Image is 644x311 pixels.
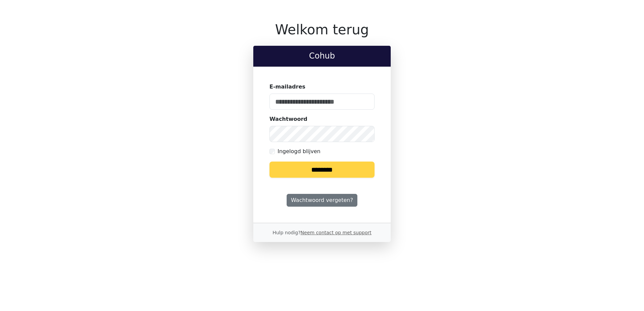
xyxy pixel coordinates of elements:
small: Hulp nodig? [272,230,372,235]
a: Neem contact op met support [300,230,371,235]
label: E-mailadres [269,83,305,91]
h2: Cohub [259,51,385,61]
a: Wachtwoord vergeten? [287,194,357,207]
label: Wachtwoord [269,115,308,123]
label: Ingelogd blijven [278,147,320,155]
h1: Welkom terug [253,22,391,38]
